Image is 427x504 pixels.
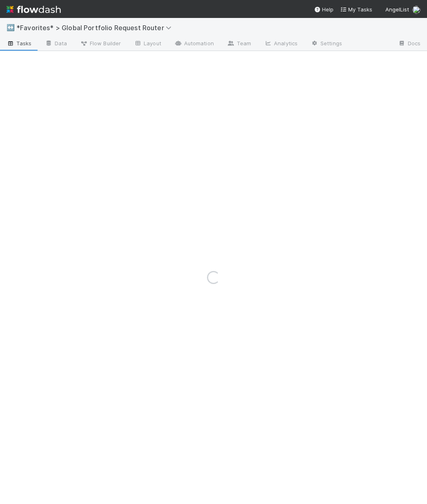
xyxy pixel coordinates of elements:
a: Automation [168,38,220,51]
img: logo-inverted-e16ddd16eac7371096b0.svg [7,2,61,16]
span: Tasks [7,39,32,47]
div: Help [314,5,334,13]
a: Flow Builder [73,38,127,51]
a: Data [38,38,73,51]
a: My Tasks [340,5,372,13]
span: AngelList [385,6,409,13]
img: avatar_5bf5c33b-3139-4939-a495-cbf9fc6ebf7e.png [412,6,420,14]
a: Analytics [258,38,304,51]
a: Team [220,38,258,51]
a: Settings [304,38,349,51]
span: ↔️ [7,24,15,31]
span: *Favorites* > Global Portfolio Request Router [16,24,176,32]
span: My Tasks [340,6,372,13]
a: Docs [391,38,427,51]
span: Flow Builder [80,39,121,47]
a: Layout [127,38,168,51]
